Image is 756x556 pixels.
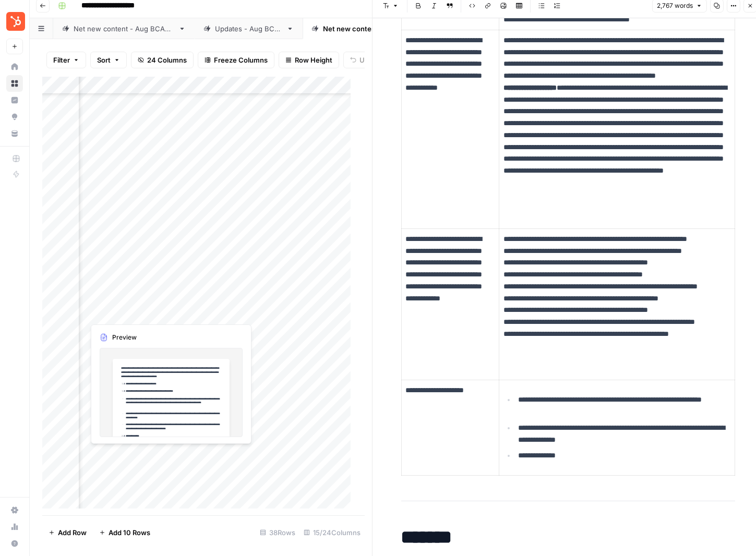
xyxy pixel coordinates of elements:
[214,55,268,65] span: Freeze Columns
[93,524,157,541] button: Add 10 Rows
[657,1,693,10] span: 2,767 words
[42,524,93,541] button: Add Row
[109,527,150,538] span: Add 10 Rows
[343,52,384,68] button: Undo
[323,23,417,34] div: Net new content - Sep BCAP
[303,18,438,39] a: Net new content - Sep BCAP
[279,52,339,68] button: Row Height
[90,52,127,68] button: Sort
[359,55,377,65] span: Undo
[6,12,25,31] img: Blog Content Action Plan Logo
[6,535,23,552] button: Help + Support
[6,518,23,535] a: Usage
[6,75,23,92] a: Browse
[53,18,195,39] a: Net new content - Aug BCAP 2
[299,524,365,541] div: 15/24 Columns
[58,527,87,538] span: Add Row
[295,55,332,65] span: Row Height
[97,55,111,65] span: Sort
[198,52,274,68] button: Freeze Columns
[256,524,299,541] div: 38 Rows
[6,8,23,34] button: Workspace: Blog Content Action Plan
[46,52,86,68] button: Filter
[195,18,303,39] a: Updates - Aug BCAP
[131,52,194,68] button: 24 Columns
[6,108,23,125] a: Opportunities
[6,92,23,108] a: Insights
[6,502,23,518] a: Settings
[147,55,187,65] span: 24 Columns
[6,58,23,75] a: Home
[215,23,282,34] div: Updates - Aug BCAP
[53,55,70,65] span: Filter
[74,23,174,34] div: Net new content - Aug BCAP 2
[6,125,23,142] a: Your Data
